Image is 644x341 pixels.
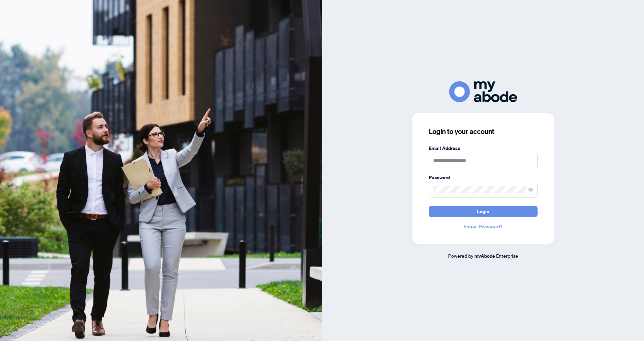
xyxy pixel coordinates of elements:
[429,206,538,217] button: Login
[496,253,518,259] span: Enterprise
[449,81,517,102] img: ma-logo
[448,253,473,259] span: Powered by
[429,127,538,136] h3: Login to your account
[477,206,489,217] span: Login
[429,223,538,230] a: Forgot Password?
[528,187,533,192] span: eye-invisible
[429,144,538,152] label: Email Address
[474,252,495,260] a: myAbode
[429,174,538,181] label: Password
